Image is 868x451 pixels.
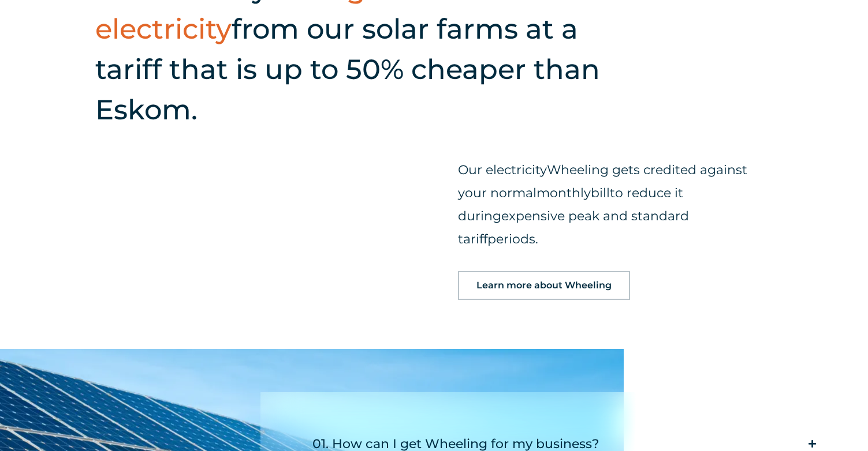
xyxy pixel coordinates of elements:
span: bill [591,185,610,201]
span: monthly [537,185,591,201]
span: to reduce it during [458,185,683,224]
span: Learn more about Wheeling [476,281,612,290]
span: expensive peak and standard tariff [458,208,689,247]
span: Wheeling gets credited against your normal [458,162,747,201]
span: periods. [487,231,538,247]
a: Learn more about Wheeling [458,271,630,300]
span: Our electricity [458,162,547,178]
